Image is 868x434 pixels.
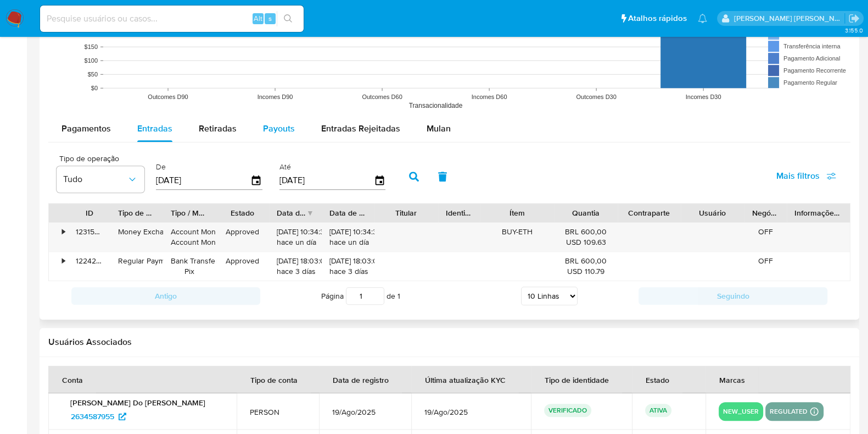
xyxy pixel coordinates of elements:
span: Alt [254,13,262,24]
p: danilo.toledo@mercadolivre.com [734,13,845,24]
input: Pesquise usuários ou casos... [40,12,304,26]
a: Notificações [698,14,707,23]
span: s [268,13,272,24]
h2: Usuários Associados [48,337,850,348]
span: 3.155.0 [844,26,863,35]
a: Sair [848,13,860,24]
span: Atalhos rápidos [628,13,687,24]
button: search-icon [277,11,299,26]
